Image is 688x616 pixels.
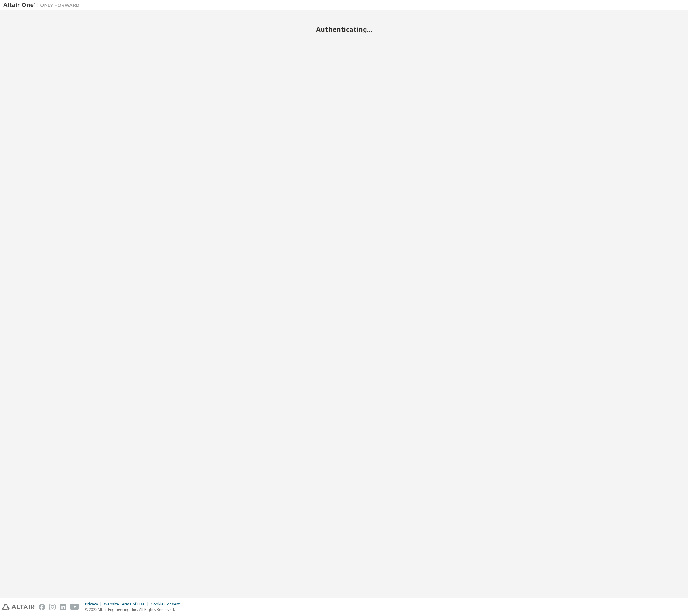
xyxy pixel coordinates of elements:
div: Cookie Consent [151,602,184,607]
div: Website Terms of Use [104,602,151,607]
img: linkedin.svg [60,604,66,610]
h2: Authenticating... [3,25,685,33]
p: © 2025 Altair Engineering, Inc. All Rights Reserved. [85,607,184,612]
img: youtube.svg [70,604,79,610]
img: Altair One [3,2,83,8]
div: Privacy [85,602,104,607]
img: facebook.svg [39,604,45,610]
img: instagram.svg [49,604,56,610]
img: altair_logo.svg [2,604,35,610]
